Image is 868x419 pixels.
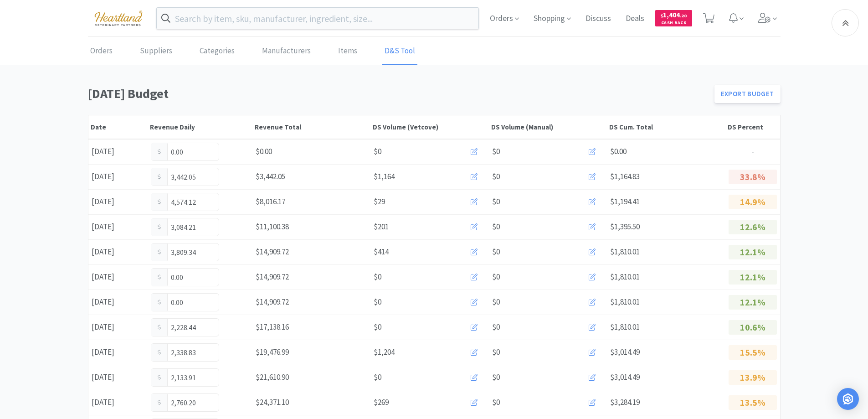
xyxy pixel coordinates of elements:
[88,343,148,362] div: [DATE]
[374,371,381,383] span: $0
[492,396,500,409] span: $0
[609,123,723,131] div: DS Cum. Total
[729,395,777,410] p: 13.5%
[610,247,640,257] span: $1,810.01
[729,195,777,209] p: 14.9%
[582,15,615,23] a: Discuss
[374,221,389,233] span: $201
[91,123,145,131] div: Date
[256,146,272,156] span: $0.00
[729,270,777,285] p: 12.1%
[374,396,389,409] span: $269
[492,145,500,158] span: $0
[492,246,500,258] span: $0
[256,171,285,181] span: $3,442.05
[88,167,148,186] div: [DATE]
[714,85,781,103] a: Export Budget
[491,123,605,131] div: DS Volume (Manual)
[374,296,381,308] span: $0
[256,197,285,207] span: $8,016.17
[610,197,640,207] span: $1,194.41
[336,37,360,65] a: Items
[492,321,500,333] span: $0
[374,346,395,358] span: $1,204
[157,8,479,29] input: Search by item, sku, manufacturer, ingredient, size...
[256,372,289,382] span: $21,610.90
[88,37,115,65] a: Orders
[374,171,395,183] span: $1,164
[492,271,500,283] span: $0
[655,6,692,31] a: $1,404.20Cash Back
[88,268,148,286] div: [DATE]
[729,345,777,360] p: 15.5%
[492,171,500,183] span: $0
[256,222,289,232] span: $11,100.38
[729,295,777,310] p: 12.1%
[373,123,487,131] div: DS Volume (Vetcove)
[729,370,777,385] p: 13.9%
[256,247,289,257] span: $14,909.72
[661,13,663,19] span: $
[492,196,500,208] span: $0
[492,371,500,383] span: $0
[680,13,687,19] span: . 20
[492,296,500,308] span: $0
[837,388,859,410] div: Open Intercom Messenger
[622,15,648,23] a: Deals
[610,272,640,282] span: $1,810.01
[88,5,149,31] img: cad7bdf275c640399d9c6e0c56f98fd2_10.png
[374,196,385,208] span: $29
[88,142,148,161] div: [DATE]
[728,123,778,131] div: DS Percent
[88,293,148,311] div: [DATE]
[610,171,640,181] span: $1,164.83
[610,322,640,332] span: $1,810.01
[661,21,687,26] span: Cash Back
[729,320,777,335] p: 10.6%
[88,83,709,104] h1: [DATE] Budget
[492,346,500,358] span: $0
[610,397,640,407] span: $3,284.19
[382,37,417,65] a: D&S Tool
[88,393,148,412] div: [DATE]
[374,246,389,258] span: $414
[88,243,148,261] div: [DATE]
[610,146,627,156] span: $0.00
[729,220,777,234] p: 12.6%
[150,123,250,131] div: Revenue Daily
[610,372,640,382] span: $3,014.49
[256,397,289,407] span: $24,371.10
[610,347,640,357] span: $3,014.49
[255,123,369,131] div: Revenue Total
[88,192,148,211] div: [DATE]
[88,318,148,336] div: [DATE]
[256,347,289,357] span: $19,476.99
[729,245,777,259] p: 12.1%
[256,297,289,307] span: $14,909.72
[610,222,640,232] span: $1,395.50
[88,368,148,387] div: [DATE]
[197,37,237,65] a: Categories
[256,272,289,282] span: $14,909.72
[374,271,381,283] span: $0
[729,170,777,184] p: 33.8%
[374,321,381,333] span: $0
[256,322,289,332] span: $17,138.16
[138,37,175,65] a: Suppliers
[661,10,687,19] span: 1,404
[88,217,148,236] div: [DATE]
[610,297,640,307] span: $1,810.01
[260,37,313,65] a: Manufacturers
[729,145,777,158] p: -
[492,221,500,233] span: $0
[374,145,381,158] span: $0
